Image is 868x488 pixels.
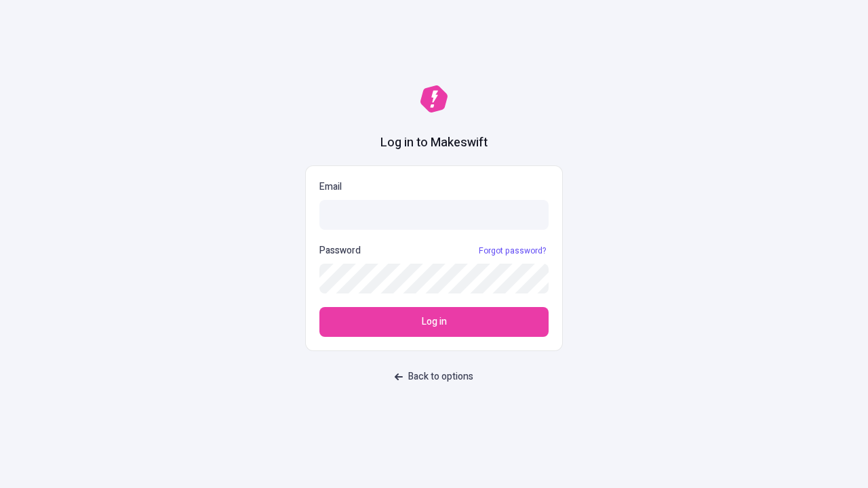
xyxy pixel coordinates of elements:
[476,245,549,256] a: Forgot password?
[319,180,549,195] p: Email
[319,307,549,337] button: Log in
[408,369,473,384] span: Back to options
[319,200,549,230] input: Email
[422,314,447,329] span: Log in
[380,134,488,152] h1: Log in to Makeswift
[319,243,361,258] p: Password
[387,365,481,389] button: Back to options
